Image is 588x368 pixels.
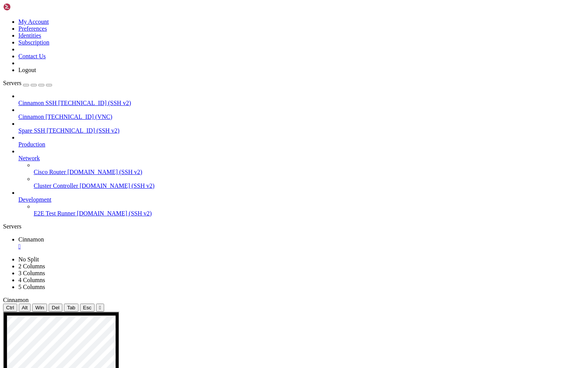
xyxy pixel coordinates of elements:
a: Logout [18,67,36,73]
span: [TECHNICAL_ID] (SSH v2) [47,127,119,134]
a: My Account [18,18,49,25]
a: 4 Columns [18,277,45,283]
li: Cluster Controller [DOMAIN_NAME] (SSH v2) [34,176,585,189]
span: [TECHNICAL_ID] (VNC) [46,113,113,120]
a: No Split [18,256,39,263]
li: Cisco Router [DOMAIN_NAME] (SSH v2) [34,162,585,176]
button: Del [49,304,62,312]
span: Esc [83,305,91,310]
li: E2E Test Runner [DOMAIN_NAME] (SSH v2) [34,203,585,217]
span: Cinnamon [18,113,44,120]
button:  [96,304,104,312]
span: [DOMAIN_NAME] (SSH v2) [77,210,152,217]
button: Tab [64,304,78,312]
span: Cisco Router [34,169,66,175]
li: Production [18,134,585,148]
a: Identities [18,32,41,39]
span: Ctrl [6,305,14,310]
span: Del [52,305,59,310]
span: Cluster Controller [34,182,78,189]
span: Cinnamon SSH [18,100,57,106]
a: Contact Us [18,53,46,59]
div:  [99,305,101,310]
li: Cinnamon [TECHNICAL_ID] (VNC) [18,107,585,120]
li: Spare SSH [TECHNICAL_ID] (SSH v2) [18,120,585,134]
span: Cinnamon [3,297,29,303]
a: Cinnamon [18,236,585,250]
a: 5 Columns [18,284,45,290]
span: [DOMAIN_NAME] (SSH v2) [80,182,155,189]
a: Cisco Router [DOMAIN_NAME] (SSH v2) [34,169,585,176]
span: Alt [22,305,28,310]
li: Cinnamon SSH [TECHNICAL_ID] (SSH v2) [18,93,585,107]
a: Servers [3,80,52,86]
span: Cinnamon [18,236,44,243]
span: [TECHNICAL_ID] (SSH v2) [58,100,131,106]
a: Cluster Controller [DOMAIN_NAME] (SSH v2) [34,182,585,189]
button: Esc [80,304,95,312]
a: Spare SSH [TECHNICAL_ID] (SSH v2) [18,127,585,134]
span: E2E Test Runner [34,210,75,217]
a: 2 Columns [18,263,45,269]
a: Development [18,196,585,203]
a: Preferences [18,25,47,32]
button: Win [32,304,47,312]
div: Servers [3,223,585,230]
span: Servers [3,80,21,86]
button: Ctrl [3,304,17,312]
a: Subscription [18,39,49,46]
span: Development [18,196,51,203]
span: Tab [67,305,75,310]
span: Network [18,155,40,161]
a:  [18,243,585,250]
li: Network [18,148,585,189]
span: [DOMAIN_NAME] (SSH v2) [67,169,142,175]
li: Development [18,189,585,217]
img: Shellngn [3,3,47,11]
span: Production [18,141,45,148]
span: Win [35,305,44,310]
a: Network [18,155,585,162]
button: Alt [19,304,31,312]
a: Cinnamon [TECHNICAL_ID] (VNC) [18,113,585,120]
a: E2E Test Runner [DOMAIN_NAME] (SSH v2) [34,210,585,217]
span: Spare SSH [18,127,45,134]
a: Production [18,141,585,148]
a: 3 Columns [18,270,45,276]
a: Cinnamon SSH [TECHNICAL_ID] (SSH v2) [18,100,585,107]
